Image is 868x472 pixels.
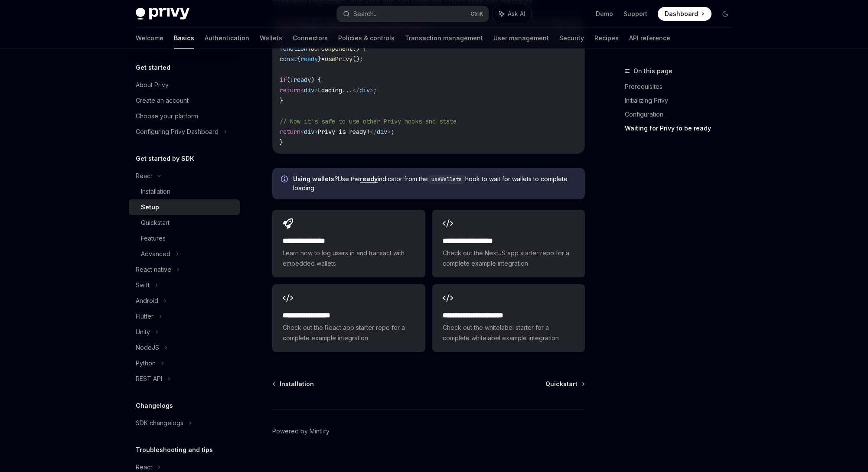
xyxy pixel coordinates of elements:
a: Installation [273,380,314,388]
span: Learn how to log users in and transact with embedded wallets [283,248,414,269]
span: </ [352,86,359,94]
h5: Get started by SDK [136,153,194,164]
span: (); [352,55,363,63]
a: Configuration [625,107,739,121]
span: Check out the React app starter repo for a complete example integration [283,322,414,343]
span: ( [287,76,290,84]
button: Toggle dark mode [718,7,732,21]
a: **** **** **** ***Check out the React app starter repo for a complete example integration [272,284,425,352]
span: { [297,55,300,63]
h5: Get started [136,62,170,73]
a: Transaction management [405,28,483,49]
a: Welcome [136,28,163,49]
span: } [280,97,283,104]
a: User management [493,28,549,49]
div: Create an account [136,95,189,106]
span: Quickstart [545,380,578,388]
span: div [377,128,387,136]
a: Connectors [293,28,328,49]
a: Support [623,10,647,18]
a: Installation [129,184,240,199]
span: ) { [311,76,321,84]
div: REST API [136,374,162,384]
a: Basics [174,28,194,49]
a: Prerequisites [625,80,739,94]
div: Unity [136,327,150,337]
div: NodeJS [136,342,159,353]
a: Wallets [260,28,282,49]
span: div [304,128,314,136]
span: > [387,128,391,136]
span: Use the indicator from the hook to wait for wallets to complete loading. [293,175,576,192]
span: < [300,128,304,136]
span: const [280,55,297,63]
span: > [314,128,318,136]
div: Setup [141,202,159,212]
a: Quickstart [129,215,240,231]
a: Recipes [594,28,619,49]
div: Installation [141,186,170,197]
div: SDK changelogs [136,418,183,428]
div: Swift [136,280,150,290]
a: Security [559,28,584,49]
a: Initializing Privy [625,94,739,107]
span: Dashboard [665,10,698,18]
span: On this page [633,66,672,76]
a: Waiting for Privy to be ready [625,121,739,135]
span: // Now it's safe to use other Privy hooks and state [280,117,457,125]
div: React native [136,264,171,275]
a: Features [129,231,240,246]
button: Search...CtrlK [337,6,489,22]
svg: Info [281,176,290,184]
a: **** **** **** **** ***Check out the whitelabel starter for a complete whitelabel example integra... [432,284,585,352]
div: Python [136,358,156,368]
div: Search... [353,9,378,19]
span: } [280,138,283,146]
div: Advanced [141,249,170,259]
span: YourComponent [307,45,352,52]
span: Ask AI [508,10,525,18]
a: Dashboard [658,7,711,21]
span: < [300,86,304,94]
div: Configuring Privy Dashboard [136,127,219,137]
span: ; [373,86,377,94]
code: useWallets [428,175,465,184]
span: usePrivy [325,55,352,63]
a: **** **** **** *Learn how to log users in and transact with embedded wallets [272,210,425,277]
a: API reference [629,28,670,49]
a: Demo [596,10,613,18]
img: dark logo [136,8,189,20]
h5: Changelogs [136,400,173,411]
span: Loading... [318,86,352,94]
span: Installation [280,380,314,388]
span: if [280,76,287,84]
a: Powered by Mintlify [272,427,330,436]
span: = [321,55,325,63]
span: function [280,45,307,52]
span: div [359,86,370,94]
span: return [280,86,300,94]
span: > [370,86,373,94]
div: Flutter [136,311,153,322]
span: ready [294,76,311,84]
span: } [318,55,321,63]
span: ; [391,128,394,136]
span: return [280,128,300,136]
button: Ask AI [493,6,531,22]
div: Quickstart [141,218,170,228]
a: Policies & controls [338,28,395,49]
a: Choose your platform [129,108,240,124]
span: Check out the NextJS app starter repo for a complete example integration [443,248,574,269]
span: div [304,86,314,94]
div: Choose your platform [136,111,198,121]
h5: Troubleshooting and tips [136,445,213,455]
span: Ctrl K [470,10,483,17]
div: Android [136,296,158,306]
a: ready [360,175,378,183]
span: > [314,86,318,94]
a: **** **** **** ****Check out the NextJS app starter repo for a complete example integration [432,210,585,277]
span: Privy is ready! [318,128,370,136]
span: Check out the whitelabel starter for a complete whitelabel example integration [443,322,574,343]
span: () { [352,45,366,52]
a: Quickstart [545,380,584,388]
